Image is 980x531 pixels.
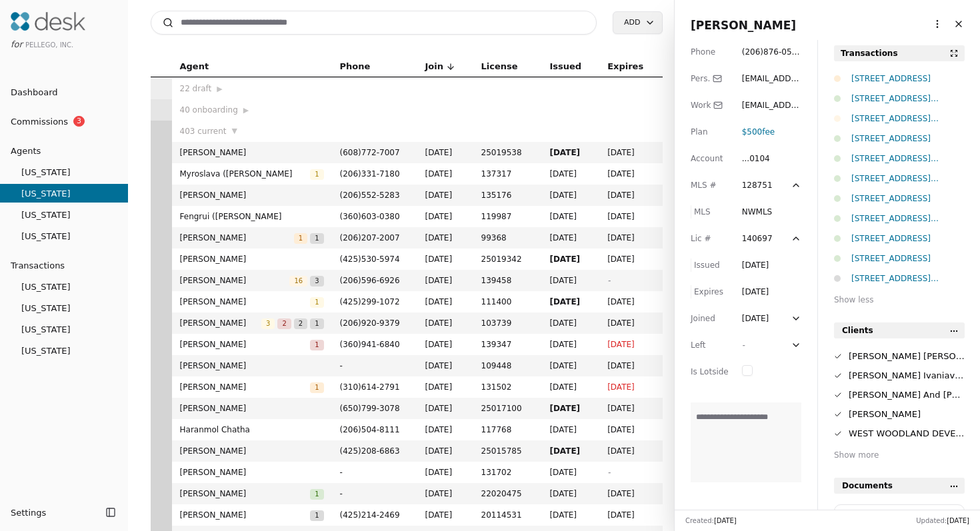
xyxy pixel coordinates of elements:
span: ( 425 ) 208 - 6863 [340,446,400,456]
span: Agent [180,59,209,74]
span: [DATE] [549,487,591,500]
div: [STREET_ADDRESS] [851,132,965,145]
button: 3 [310,274,323,287]
div: Show more [834,448,965,462]
button: 1 [310,316,323,330]
span: [DATE] [425,146,465,159]
span: Expires [607,59,643,74]
span: ( 608 ) 772 - 7007 [340,148,400,157]
div: Lic # [691,232,729,245]
div: ...0104 [742,152,770,165]
span: [DATE] [425,253,465,266]
span: 103739 [481,316,534,330]
span: [DATE] [549,210,591,223]
div: [STREET_ADDRESS] [851,232,965,245]
span: Phone [340,59,371,74]
span: 1 [310,297,323,308]
button: 1 [310,295,323,308]
span: [DATE] [607,487,654,500]
span: [DATE] [549,338,591,351]
span: - [742,340,745,350]
span: [DATE] [549,508,591,522]
button: 1 [294,231,307,245]
span: [PERSON_NAME] [180,253,324,266]
button: 1 [310,167,323,181]
span: [DATE] [607,316,654,330]
span: [DATE] [425,359,465,372]
div: [STREET_ADDRESS][PERSON_NAME] [851,92,965,105]
span: - [340,466,409,479]
span: [PERSON_NAME] [691,19,796,32]
span: [DATE] [607,402,654,415]
span: [DATE] [607,231,654,245]
span: Documents [842,479,893,492]
div: 128751 [742,179,773,192]
span: [DATE] [425,338,465,351]
span: [DATE] [549,402,591,415]
span: 25015785 [481,444,534,458]
span: ( 206 ) 331 - 7180 [340,169,400,179]
div: 140697 [742,232,773,245]
div: [DATE] [742,312,769,325]
div: Account [691,152,729,165]
div: [STREET_ADDRESS] [851,252,965,265]
div: [STREET_ADDRESS][PERSON_NAME] [851,152,965,165]
span: ( 650 ) 799 - 3078 [340,404,400,413]
div: Expires [691,285,729,298]
span: [EMAIL_ADDRESS][DOMAIN_NAME] [742,101,801,137]
div: [PERSON_NAME] Ivaniavna [PERSON_NAME] [849,368,965,382]
div: Show less [834,293,965,306]
span: [PERSON_NAME] [180,274,290,287]
div: [STREET_ADDRESS] [851,192,965,205]
span: - [607,468,610,477]
span: [PERSON_NAME] [180,380,311,394]
span: 2 [277,318,291,329]
span: 3 [310,276,323,286]
span: [DATE] [947,517,969,524]
span: [PERSON_NAME] [180,295,311,308]
span: ▶ [243,105,249,117]
span: ( 206 ) 552 - 5283 [340,191,400,200]
div: Created: [685,516,737,526]
span: [DATE] [607,253,654,266]
span: [DATE] [549,380,591,394]
span: [DATE] [549,466,591,479]
span: [DATE] [425,444,465,458]
span: [DATE] [549,316,591,330]
span: 1 [310,382,323,393]
span: [DATE] [425,316,465,330]
span: ( 206 ) 876 - 0547 [742,47,800,70]
span: Settings [11,506,46,520]
span: Clients [842,324,873,337]
span: ( 206 ) 920 - 9379 [340,318,400,328]
span: [DATE] [607,380,654,394]
button: 1 [310,380,323,394]
button: 2 [294,316,307,330]
span: [DATE] [549,295,591,308]
span: 1 [294,233,307,244]
span: 403 current [180,125,227,138]
span: [DATE] [549,423,591,436]
span: 99368 [481,231,534,245]
span: 131702 [481,466,534,479]
div: WEST WOODLAND DEVELOPERS LLC And WEST WOODLAND DEVELOPERS LLC [849,426,965,440]
button: 1 [310,487,323,500]
span: [DATE] [607,295,654,308]
span: 16 [289,276,307,286]
button: 2 [277,316,291,330]
span: [DATE] [607,508,654,522]
div: Issued [691,259,729,272]
span: 3 [261,318,275,329]
div: MLS [691,205,729,219]
span: License [481,59,518,74]
span: 135176 [481,189,534,202]
span: ( 360 ) 603 - 0380 [340,212,400,221]
div: [STREET_ADDRESS] [851,72,965,85]
span: 20114531 [481,508,534,522]
span: ( 206 ) 596 - 6926 [340,276,400,285]
span: [PERSON_NAME] [180,146,324,159]
span: ( 425 ) 299 - 1072 [340,297,400,306]
span: Haranmol Chatha [180,423,324,436]
span: 119987 [481,210,534,223]
div: Pers. [691,72,729,85]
